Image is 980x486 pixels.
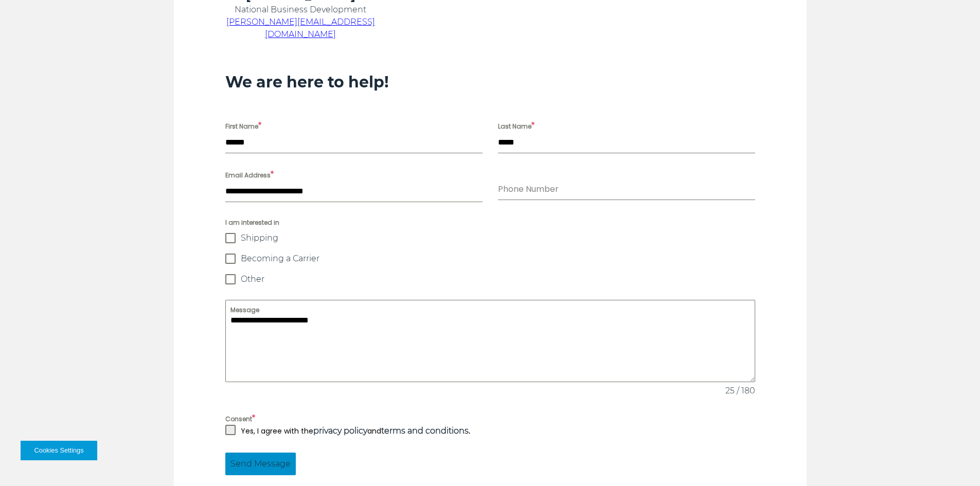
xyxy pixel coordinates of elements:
label: Other [225,274,755,284]
a: [PERSON_NAME][EMAIL_ADDRESS][DOMAIN_NAME] [226,17,375,39]
strong: . [381,426,470,436]
button: Send Message [225,453,296,475]
span: 25 / 180 [714,385,755,397]
a: terms and conditions [381,426,469,436]
span: I am interested in [225,218,755,228]
h3: We are here to help! [225,73,755,92]
p: National Business Development [225,4,376,16]
a: privacy policy [313,426,367,436]
p: Yes, I agree with the and [241,425,470,437]
button: Cookies Settings [21,441,97,460]
span: Send Message [230,458,291,470]
span: Shipping [241,233,278,243]
label: Shipping [225,233,755,243]
label: Consent [225,412,755,425]
span: Other [241,274,264,284]
span: Becoming a Carrier [241,254,319,264]
label: Becoming a Carrier [225,254,755,264]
